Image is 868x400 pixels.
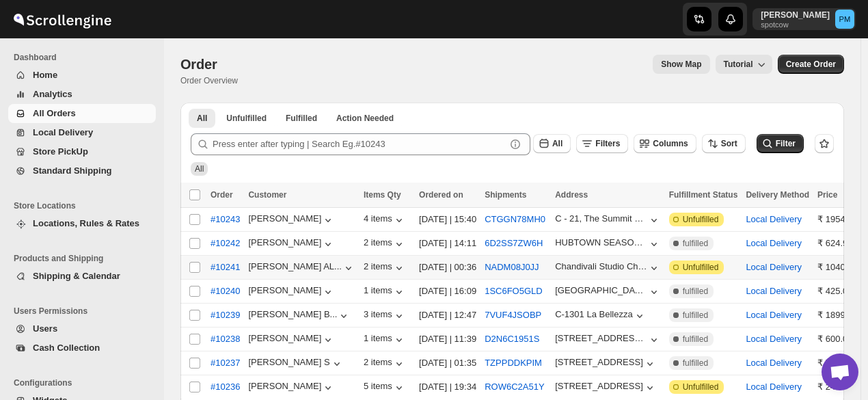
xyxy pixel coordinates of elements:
[8,85,156,104] button: Analytics
[248,309,351,323] button: [PERSON_NAME] B...
[364,309,406,323] button: 3 items
[555,333,661,347] button: [STREET_ADDRESS][PERSON_NAME]
[419,380,476,394] div: [DATE] | 19:34
[195,164,204,174] span: All
[364,213,406,227] button: 4 items
[683,358,708,369] span: fulfilled
[533,134,571,153] button: All
[555,381,657,395] button: [STREET_ADDRESS]
[336,113,394,124] span: Action Needed
[248,381,335,395] button: [PERSON_NAME]
[746,334,802,344] button: Local Delivery
[180,75,238,86] p: Order Overview
[485,190,526,200] span: Shipments
[817,356,858,370] div: ₹ 799.99
[746,382,802,392] button: Local Delivery
[817,213,858,226] div: ₹ 1954.01
[286,113,317,124] span: Fulfilled
[202,232,248,254] button: #10242
[202,280,248,302] button: #10240
[33,218,139,228] span: Locations, Rules & Rates
[555,261,661,275] button: Chandivali Studio Chandivali Andheri East
[817,308,858,322] div: ₹ 1899.99
[33,343,100,353] span: Cash Collection
[211,380,240,394] span: #10236
[364,333,406,347] button: 1 items
[786,59,836,70] span: Create Order
[817,261,858,274] div: ₹ 1040.01
[555,333,647,343] div: [STREET_ADDRESS][PERSON_NAME]
[419,237,476,250] div: [DATE] | 14:11
[485,238,543,248] button: 6D2SS7ZW6H
[33,323,57,334] span: Users
[14,200,157,211] span: Store Locations
[485,262,539,272] button: NADM08J0JJ
[817,237,858,250] div: ₹ 624.99
[202,256,248,278] button: #10241
[555,381,643,391] div: [STREET_ADDRESS]
[683,286,708,297] span: fulfilled
[419,190,463,200] span: Ordered on
[211,356,240,370] span: #10237
[33,165,112,176] span: Standard Shipping
[14,52,157,63] span: Dashboard
[778,55,844,74] button: Create custom order
[822,354,858,390] div: Open chat
[661,59,701,70] span: Show Map
[364,357,406,371] button: 2 items
[555,237,661,251] button: HUBTOWN SEASONS [PERSON_NAME] Marg Postal Colony [GEOGRAPHIC_DATA]
[776,139,796,148] span: Filter
[202,209,248,230] button: #10243
[211,190,233,200] span: Order
[33,89,72,99] span: Analytics
[485,214,545,224] button: CTGGN78MH0
[211,332,240,346] span: #10238
[817,380,858,394] div: ₹ 2415.00
[576,134,628,153] button: Filters
[721,139,737,148] span: Sort
[724,59,753,70] span: Tutorial
[419,332,476,346] div: [DATE] | 11:39
[248,333,335,347] div: [PERSON_NAME]
[33,127,93,137] span: Local Delivery
[364,285,406,299] button: 1 items
[8,338,156,358] button: Cash Collection
[555,190,588,200] span: Address
[364,381,406,395] div: 5 items
[364,261,406,275] button: 2 items
[248,237,335,251] button: [PERSON_NAME]
[213,133,506,155] input: Press enter after typing | Search Eg.#10243
[746,214,802,224] button: Local Delivery
[419,213,476,226] div: [DATE] | 15:40
[485,286,543,296] button: 1SC6FO5GLD
[211,213,240,226] span: #10243
[277,109,325,128] button: Fulfilled
[752,8,856,30] button: User menu
[485,310,541,320] button: 7VUF4JSOBP
[555,285,661,299] button: [GEOGRAPHIC_DATA][MEDICAL_DATA]
[555,237,647,248] div: HUBTOWN SEASONS [PERSON_NAME] Marg Postal Colony [GEOGRAPHIC_DATA]
[761,21,830,29] p: spotcow
[33,108,76,118] span: All Orders
[211,237,240,250] span: #10242
[716,55,772,74] button: Tutorial
[653,55,709,74] button: Map action label
[485,382,544,392] button: ROW6C2A51Y
[817,332,858,346] div: ₹ 600.00
[683,262,719,273] span: Unfulfilled
[419,261,476,274] div: [DATE] | 00:36
[746,190,809,200] span: Delivery Method
[248,357,343,371] div: [PERSON_NAME] S
[835,10,854,29] span: Prateeksh Mehra
[595,139,620,148] span: Filters
[211,308,240,322] span: #10239
[485,358,542,368] button: TZPPDDKPIM
[218,109,275,128] button: Unfulfilled
[746,262,802,272] button: Local Delivery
